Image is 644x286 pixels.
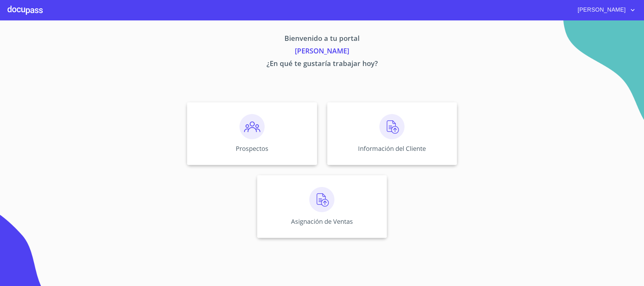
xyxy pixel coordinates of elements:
p: Información del Cliente [358,144,426,153]
p: Asignación de Ventas [291,217,353,226]
button: account of current user [573,5,636,15]
span: [PERSON_NAME] [573,5,629,15]
p: ¿En qué te gustaría trabajar hoy? [129,58,516,71]
p: Bienvenido a tu portal [129,33,516,46]
p: Prospectos [236,144,268,153]
img: carga.png [379,114,405,139]
img: carga.png [309,187,334,212]
img: prospectos.png [239,114,265,139]
p: [PERSON_NAME] [129,46,516,58]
